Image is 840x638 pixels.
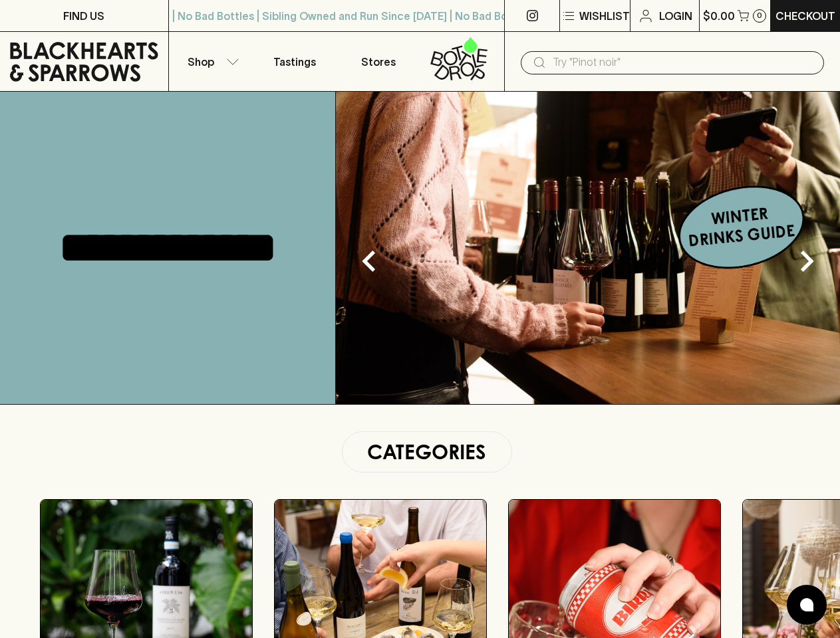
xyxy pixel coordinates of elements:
p: Shop [188,54,214,70]
button: Previous [343,235,396,288]
button: Next [780,235,833,288]
a: Tastings [253,32,337,91]
img: bubble-icon [800,598,813,611]
img: optimise [336,92,840,404]
p: Tastings [273,54,316,70]
h1: Categories [348,437,506,467]
input: Try "Pinot noir" [553,52,813,73]
p: FIND US [63,8,104,24]
p: 0 [757,12,762,19]
p: $0.00 [703,8,735,24]
p: Wishlist [579,8,630,24]
a: Stores [337,32,420,91]
p: Checkout [775,8,835,24]
p: Stores [361,54,396,70]
p: Login [659,8,692,24]
button: Shop [169,32,253,91]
